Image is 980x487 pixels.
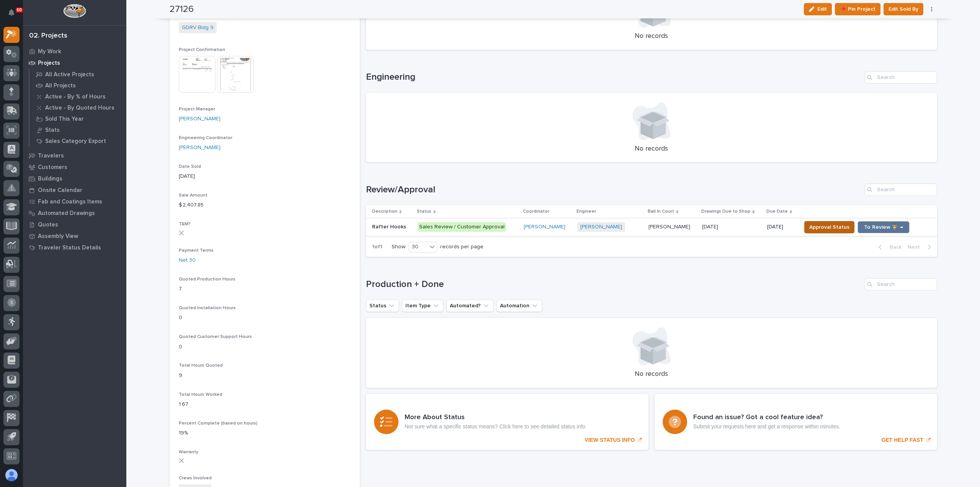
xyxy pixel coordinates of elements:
[179,256,196,264] a: Net 30
[864,278,937,290] input: Search
[179,193,207,198] span: Sale Amount
[577,207,596,216] p: Engineer
[45,105,114,112] p: Active - By Quoted Hours
[418,222,506,232] div: Sales Review / Customer Approval
[857,221,910,233] button: To Review 👨‍🏭 →
[693,413,840,422] h3: Found an issue? Got a cool feature idea?
[580,224,622,230] a: [PERSON_NAME]
[372,207,397,216] p: Description
[864,71,937,84] input: Search
[29,125,126,135] a: Stats
[375,145,928,153] p: No records
[179,372,351,380] p: 9
[701,207,750,216] p: Drawings Due to Shop
[3,5,20,21] button: Notifications
[702,222,720,230] p: [DATE]
[182,24,214,32] a: GDRV Bldg 9
[366,218,937,236] tr: Rafter HooksRafter Hooks Sales Review / Customer Approval[PERSON_NAME] [PERSON_NAME] [PERSON_NAME...
[809,223,849,232] span: Approval Status
[45,138,106,145] p: Sales Category Export
[872,244,905,251] button: Back
[29,136,126,146] a: Sales Category Export
[405,423,585,430] p: Not sure what a specific status means? Click here to see detailed status info
[38,198,102,205] p: Fab and Coatings Items
[179,476,212,480] span: Crews Involved
[179,164,201,169] span: Date Sold
[10,9,20,21] div: Notifications60
[366,238,389,256] p: 1 of 1
[366,184,861,195] h1: Review/Approval
[179,115,220,123] a: [PERSON_NAME]
[179,335,252,339] span: Quoted Customer Support Hours
[38,187,82,194] p: Onsite Calendar
[38,164,67,171] p: Customers
[38,175,62,182] p: Buildings
[440,244,483,250] p: records per page
[38,210,95,217] p: Automated Drawings
[179,201,351,209] p: $ 2,407.85
[23,207,126,219] a: Automated Drawings
[23,161,126,173] a: Customers
[179,314,351,322] p: 0
[366,394,648,450] a: VIEW STATUS INFO
[648,222,692,230] p: [PERSON_NAME]
[392,244,405,250] p: Show
[375,32,928,41] p: No records
[375,370,928,379] p: No records
[38,152,64,159] p: Travelers
[405,413,585,422] h3: More About Status
[693,423,840,430] p: Submit your requests here and get a response within minutes.
[179,14,237,19] span: Delivery / Work Location(s)
[29,80,126,91] a: All Projects
[884,3,923,15] button: Edit Sold By
[402,300,443,312] button: Item Type
[179,136,232,140] span: Engineering Coordinator
[179,450,198,454] span: Warranty
[179,107,215,112] span: Project Manager
[179,400,351,408] p: 1.67
[179,421,258,426] span: Percent Complete (based on hours)
[864,223,903,232] span: To Review 👨‍🏭 →
[417,207,431,216] p: Status
[882,437,923,443] p: GET HELP FAST
[767,224,795,230] p: [DATE]
[179,144,220,152] a: [PERSON_NAME]
[817,6,827,13] span: Edit
[23,196,126,207] a: Fab and Coatings Items
[409,243,427,251] div: 30
[38,48,61,55] p: My Work
[179,363,223,368] span: Total Hours Quoted
[366,72,861,83] h1: Engineering
[905,244,937,251] button: Next
[23,242,126,253] a: Traveler Status Details
[908,244,924,251] span: Next
[23,57,126,69] a: Projects
[179,222,191,226] span: T&M?
[840,5,875,14] span: 📌 Pin Project
[29,32,67,40] div: 02. Projects
[38,60,60,67] p: Projects
[179,343,351,351] p: 0
[524,224,565,230] a: [PERSON_NAME]
[372,222,408,230] p: Rafter Hooks
[29,91,126,102] a: Active - By % of Hours
[179,277,235,282] span: Quoted Production Hours
[45,93,106,100] p: Active - By % of Hours
[864,184,937,196] div: Search
[45,71,94,78] p: All Active Projects
[497,300,542,312] button: Automation
[23,184,126,196] a: Onsite Calendar
[3,467,20,483] button: users-avatar
[585,437,635,443] p: VIEW STATUS INFO
[804,3,832,15] button: Edit
[179,306,236,310] span: Quoted Installation Hours
[45,116,84,123] p: Sold This Year
[23,150,126,161] a: Travelers
[63,4,86,18] img: Workspace Logo
[179,172,351,180] p: [DATE]
[655,394,937,450] a: GET HELP FAST
[17,7,22,13] p: 60
[170,4,194,15] h2: 27126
